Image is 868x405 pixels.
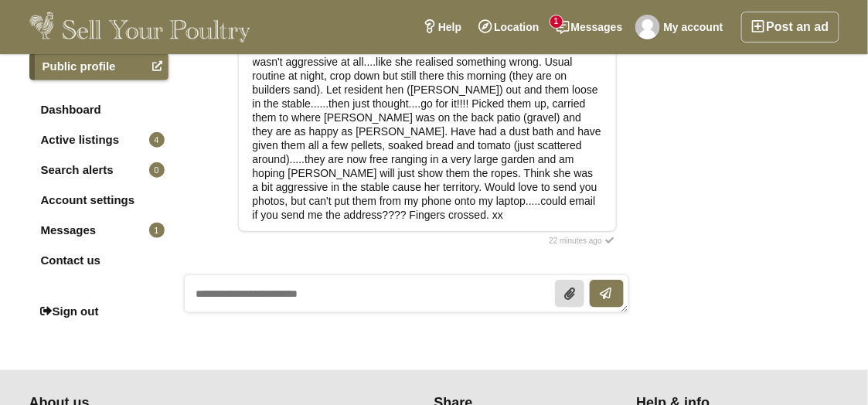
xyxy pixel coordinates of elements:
[29,156,168,184] a: Search alerts0
[253,13,602,222] div: Morning [PERSON_NAME]. [DATE] after another 48 hrs with only yoghurt, caneston and water I put he...
[29,12,251,43] img: Sell Your Poultry
[29,247,168,274] a: Contact us
[149,223,165,238] span: 1
[149,132,165,148] span: 4
[29,216,168,244] a: Messages1
[29,298,168,325] a: Sign out
[149,162,165,178] span: 0
[29,53,168,80] a: Public profile
[470,12,547,43] a: Location
[29,186,168,214] a: Account settings
[635,15,660,39] img: Carol Connor
[414,12,470,43] a: Help
[548,12,631,43] a: Messages1
[741,12,839,43] a: Post an ad
[550,15,563,28] span: 1
[631,12,732,43] a: My account
[29,126,168,154] a: Active listings4
[29,96,168,124] a: Dashboard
